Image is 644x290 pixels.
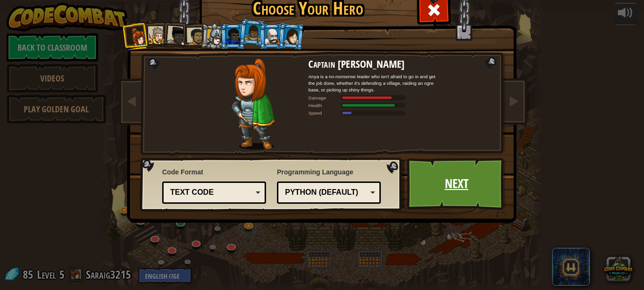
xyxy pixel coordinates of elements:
[239,18,267,46] li: Arryn Stonewall
[231,58,275,150] img: captain-pose.png
[308,73,441,93] div: Anya is a no-nonsense leader who isn't afraid to go in and get the job done, whether it's defendi...
[143,22,168,48] li: Sir Tharin Thunderfist
[308,109,341,116] div: Speed
[181,23,207,50] li: Alejandro the Duelist
[277,167,381,177] span: Programming Language
[162,167,266,177] span: Code Format
[308,58,441,70] h2: Captain [PERSON_NAME]
[161,21,189,49] li: Lady Ida Justheart
[259,23,285,49] li: Okar Stompfoot
[308,102,441,109] div: Gains 140% of listed Warrior armor health.
[407,158,506,210] a: Next
[220,23,246,49] li: Gordon the Stalwart
[308,94,441,101] div: Deals 120% of listed Warrior weapon damage.
[140,158,405,212] img: language-selector-background.png
[200,23,227,50] li: Hattori Hanzō
[308,94,341,101] div: Damage
[277,22,305,50] li: Illia Shieldsmith
[308,102,341,109] div: Health
[308,109,441,116] div: Moves at 6 meters per second.
[285,187,367,198] div: Python (Default)
[170,187,252,198] div: Text code
[122,22,150,50] li: Captain Anya Weston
